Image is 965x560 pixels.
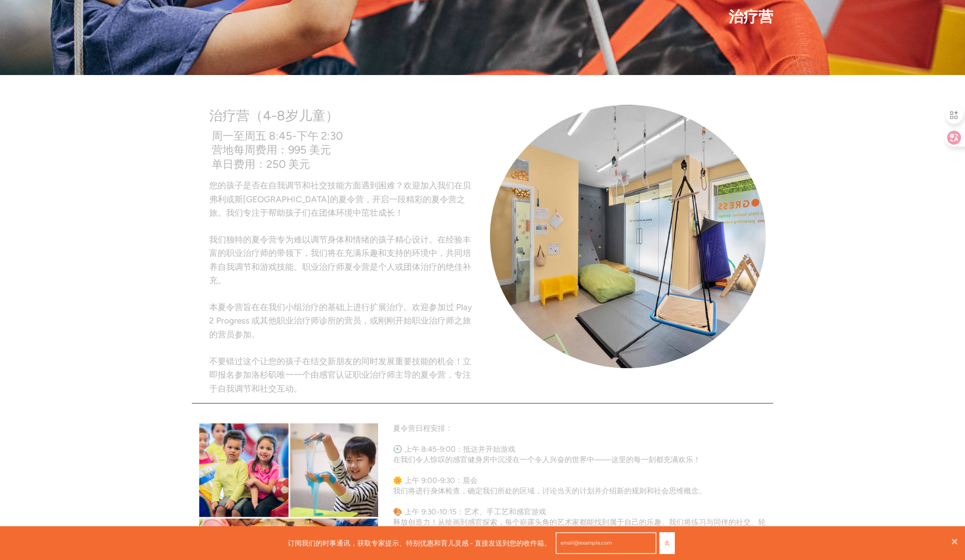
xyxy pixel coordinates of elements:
font: 我们独特的夏令营专为难以调节身体和情绪的孩子精心设计。在经验丰富的职业治疗师的带领下，我们将在充满乐趣和支持的环境中，共同培养自我调节和游戏技能。职业治疗师夏令营是个人或团体治疗的绝佳补充。 [209,235,471,285]
font: 🕘 上午 8:45-9:00：抵达并开始游戏 [393,445,515,454]
font: 去 [664,540,670,546]
font: 本夏令营旨在在我们小组治疗的基础上进行扩展治疗。欢迎参加过 Play 2 Progress 或其他职业治疗师诊所的营员，或刚刚开始职业治疗师之旅的营员参加。 [209,302,472,339]
font: 订阅我们的时事通讯，获取专家提示、特别优惠和育儿灵感 - 直接发送到您的收件箱。 [288,539,551,547]
font: 不要错过这个让您的孩子在结交新朋友的同时发展重要技能的机会！立即报名参加洛杉矶唯一一个由感官认证职业治疗师主导的夏令营，专注于自我调节和社交互动。 [209,356,471,393]
font: 我们将进行身体检查，确定我们所处的区域，讨论当天的计划并介绍新的规则和社会思维概念。 [393,486,706,495]
font: 🌼 上午 9:00-9:30：晨会 [393,476,478,485]
button: 去 [659,532,675,554]
font: 释放创造力！从绘画到感官探索，每个崭露头角的艺术家都能找到属于自己的乐趣。 [393,518,669,527]
font: 在我们令人惊叹的感官健身房中沉浸在一个令人兴奋的世界中——这里的每一刻都充满欢乐！ [393,455,701,464]
font: 您的孩子是否在自我调节和社交技能方面遇到困难？欢迎加入我们在贝弗利或斯[GEOGRAPHIC_DATA]的夏令营，开启一段精彩的夏令营之旅。我们专注于帮助孩子们在团体环境中茁壮成长！ [209,180,471,217]
font: 周一至周五 8:45-下午 2:30 [212,129,343,143]
font: 治疗营 [728,7,773,27]
input: email@example.com [556,532,656,554]
font: 治疗营（4-8 [209,107,285,124]
font: 夏令营日程安排： [393,424,453,433]
font: 单日费用：250 美元 [212,158,310,171]
font: 岁儿童） [285,107,339,124]
font: 营地每周费用：995 美元 [212,143,331,157]
font: 🎨 上午 9:30-10:15：艺术、手工艺和感官游戏 [393,507,546,516]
